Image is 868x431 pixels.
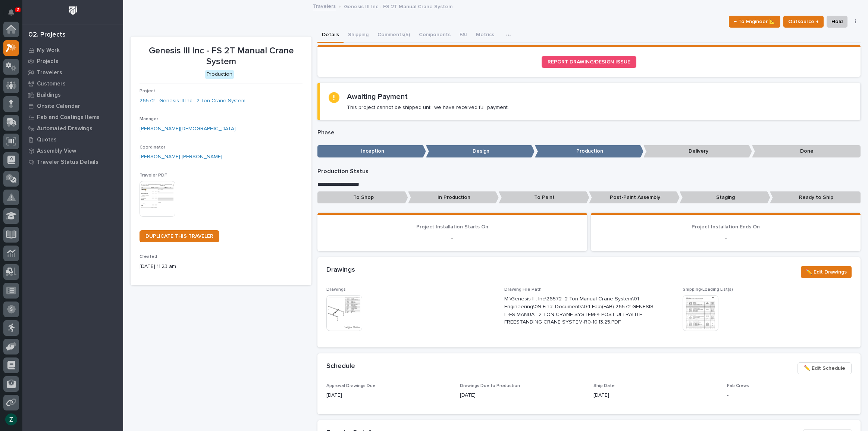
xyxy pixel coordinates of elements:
button: ← To Engineer 📐 [729,16,780,28]
span: Project Installation Starts On [416,224,488,229]
span: Coordinator [140,145,165,150]
span: Created [140,254,157,259]
span: ← To Engineer 📐 [734,17,775,26]
p: Assembly View [37,148,76,154]
span: Shipping/Loading List(s) [683,287,733,292]
span: Ship Date [593,384,615,388]
p: [DATE] [326,391,451,399]
a: My Work [22,44,123,56]
div: 02. Projects [28,31,66,39]
p: Genesis III Inc - FS 2T Manual Crane System [344,2,452,10]
p: Automated Drawings [37,125,93,132]
p: Onsite Calendar [37,103,80,110]
div: Notifications2 [9,9,19,21]
p: Design [426,145,535,157]
p: Traveler Status Details [37,159,98,166]
span: Fab Crews [727,384,749,388]
p: [DATE] [460,391,585,399]
a: DUPLICATE THIS TRAVELER [140,230,219,242]
span: Project Installation Ends On [692,224,760,229]
p: - [600,233,852,242]
p: To Shop [317,191,408,204]
a: Quotes [22,134,123,145]
span: Drawings Due to Production [460,384,520,388]
span: ✏️ Edit Drawings [806,268,847,277]
a: Fab and Coatings Items [22,112,123,123]
p: Projects [37,58,59,65]
button: Notifications [3,4,19,20]
p: Done [752,145,861,157]
p: Travelers [37,69,62,76]
p: Post-Paint Assembly [589,191,680,204]
p: - [326,233,578,242]
a: Customers [22,78,123,89]
p: Buildings [37,92,61,99]
span: REPORT DRAWING/DESIGN ISSUE [548,59,630,65]
p: In Production [408,191,499,204]
button: FAI [455,28,471,43]
button: Components [414,28,455,43]
button: Metrics [471,28,499,43]
span: Drawing File Path [504,287,542,292]
a: [PERSON_NAME][DEMOGRAPHIC_DATA] [140,125,236,133]
span: Hold [831,17,843,26]
button: Outsource ↑ [783,16,824,28]
p: M:\Genesis III, Inc\26572- 2 Ton Manual Crane System\01 Engineering\09 Final Documents\04 Fab\(FA... [504,295,655,326]
div: Production [205,70,234,79]
span: Traveler PDF [140,173,167,178]
p: Phase [317,129,861,136]
button: Comments (5) [373,28,414,43]
p: This project cannot be shipped until we have received full payment. [347,104,509,111]
a: Projects [22,56,123,67]
p: Inception [317,145,426,157]
h2: Schedule [326,362,355,371]
button: ✏️ Edit Drawings [801,266,852,278]
a: Traveler Status Details [22,156,123,168]
span: ✏️ Edit Schedule [804,364,845,373]
p: Customers [37,81,66,87]
p: Quotes [37,137,57,143]
p: Delivery [643,145,752,157]
p: [DATE] 11:23 am [140,263,303,271]
p: Ready to Ship [770,191,861,204]
p: Production [535,145,643,157]
a: Travelers [313,1,336,10]
p: Production Status [317,168,861,175]
h2: Drawings [326,266,355,274]
span: Outsource ↑ [788,17,819,26]
span: Manager [140,117,158,121]
p: 2 [16,7,19,12]
span: Drawings [326,287,346,292]
p: Staging [680,191,770,204]
a: Travelers [22,67,123,78]
img: Workspace Logo [66,4,80,18]
a: [PERSON_NAME] [PERSON_NAME] [140,153,222,161]
span: Project [140,89,155,93]
h2: Awaiting Payment [347,92,408,101]
span: DUPLICATE THIS TRAVELER [145,234,213,239]
a: Assembly View [22,145,123,156]
button: Shipping [344,28,373,43]
button: Details [317,28,344,43]
p: Genesis III Inc - FS 2T Manual Crane System [140,46,303,67]
button: ✏️ Edit Schedule [798,362,852,374]
p: Fab and Coatings Items [37,114,100,121]
span: Approval Drawings Due [326,384,376,388]
a: Buildings [22,89,123,100]
button: users-avatar [3,412,19,427]
p: To Paint [499,191,589,204]
p: - [727,391,852,399]
button: Hold [827,16,847,28]
p: [DATE] [593,391,718,399]
a: Onsite Calendar [22,100,123,112]
a: 26572 - Genesis III Inc - 2 Ton Crane System [140,97,245,105]
a: Automated Drawings [22,123,123,134]
a: REPORT DRAWING/DESIGN ISSUE [542,56,636,68]
p: My Work [37,47,60,54]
